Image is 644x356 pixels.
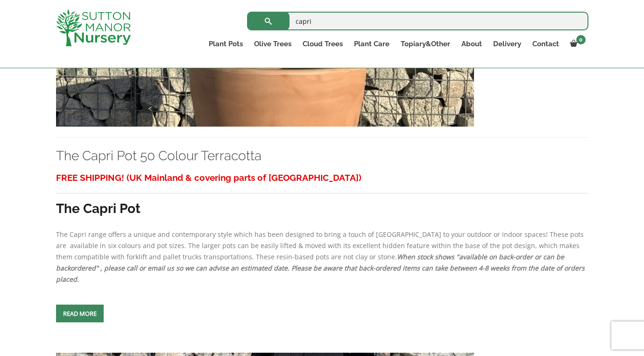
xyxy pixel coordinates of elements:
a: Topiary&Other [395,37,456,50]
a: Read more [56,305,104,322]
a: Delivery [488,37,527,50]
a: Contact [527,37,565,50]
input: Search... [247,12,588,30]
a: 0 [565,37,588,50]
strong: The Capri Pot [56,201,141,216]
img: logo [56,9,131,46]
a: Cloud Trees [297,37,348,50]
a: About [456,37,488,50]
span: 0 [576,35,586,44]
em: When stock shows "available on back-order or can be backordered" , please call or email us so we ... [56,252,585,284]
div: The Capri range offers a unique and contemporary style which has been designed to bring a touch o... [56,169,588,285]
a: Olive Trees [248,37,297,50]
a: Plant Pots [203,37,248,50]
h3: FREE SHIPPING! (UK Mainland & covering parts of [GEOGRAPHIC_DATA]) [56,169,588,186]
a: The Capri Pot 50 Colour Terracotta [56,148,262,164]
a: Plant Care [348,37,395,50]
